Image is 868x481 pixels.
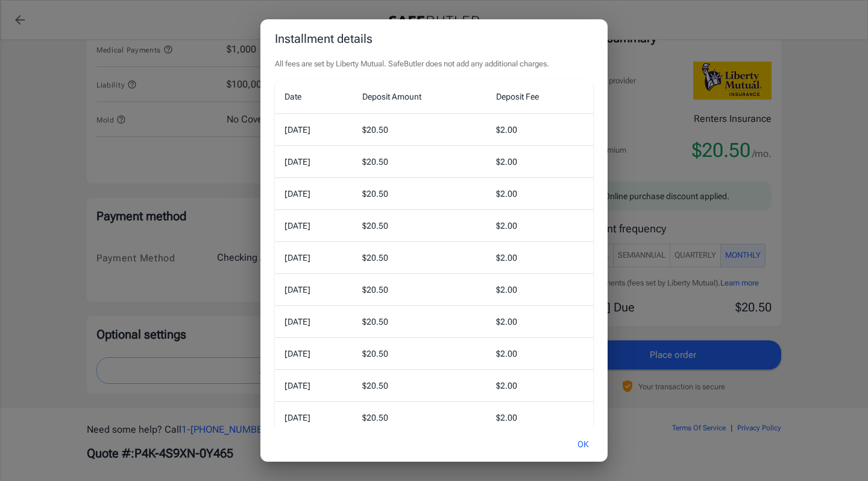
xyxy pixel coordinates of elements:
[275,401,353,433] td: [DATE]
[275,337,353,369] td: [DATE]
[353,145,487,177] td: $ 20.50
[486,401,593,433] td: $ 2.00
[486,80,593,114] th: Deposit Fee
[275,80,353,114] th: Date
[486,209,593,241] td: $ 2.00
[486,145,593,177] td: $ 2.00
[353,305,487,337] td: $ 20.50
[486,177,593,209] td: $ 2.00
[275,273,353,305] td: [DATE]
[275,177,353,209] td: [DATE]
[353,177,487,209] td: $ 20.50
[275,369,353,401] td: [DATE]
[486,273,593,305] td: $ 2.00
[486,113,593,145] td: $ 2.00
[275,209,353,241] td: [DATE]
[275,58,593,70] p: All fees are set by Liberty Mutual. SafeButler does not add any additional charges.
[353,209,487,241] td: $ 20.50
[353,401,487,433] td: $ 20.50
[564,432,603,457] button: OK
[275,113,353,145] td: [DATE]
[260,19,608,58] h2: Installment details
[353,80,487,114] th: Deposit Amount
[275,305,353,337] td: [DATE]
[353,337,487,369] td: $ 20.50
[353,241,487,273] td: $ 20.50
[486,305,593,337] td: $ 2.00
[275,145,353,177] td: [DATE]
[486,369,593,401] td: $ 2.00
[353,369,487,401] td: $ 20.50
[486,337,593,369] td: $ 2.00
[353,273,487,305] td: $ 20.50
[353,113,487,145] td: $ 20.50
[275,241,353,273] td: [DATE]
[486,241,593,273] td: $ 2.00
